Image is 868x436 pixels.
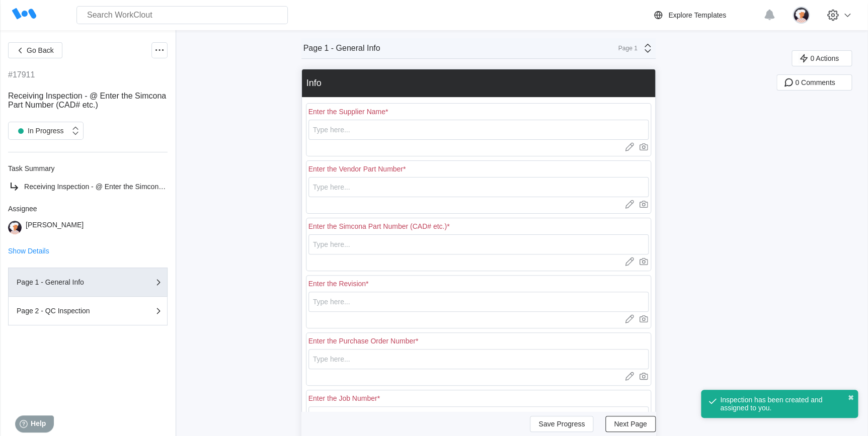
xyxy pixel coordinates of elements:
img: user-4.png [8,221,22,234]
input: Type here... [308,120,649,140]
input: Type here... [308,406,649,426]
div: #17911 [8,70,35,79]
div: Info [306,78,322,89]
input: Search WorkClout [76,6,288,24]
div: Page 1 - General Info [303,44,380,53]
span: Save Progress [538,420,585,427]
div: Assignee [8,205,168,213]
div: Task Summary [8,164,168,172]
img: user-4.png [793,7,810,24]
div: Inspection has been created and assigned to you. [720,396,827,412]
span: Go Back [27,47,54,54]
div: Enter the Vendor Part Number [308,165,406,173]
input: Type here... [308,177,649,197]
button: Save Progress [530,416,593,432]
div: Page 1 [612,45,638,52]
input: Type here... [308,349,649,369]
div: Enter the Job Number [308,394,380,402]
div: Explore Templates [668,11,726,19]
div: Page 1 - General Info [17,279,117,286]
a: Explore Templates [652,9,758,21]
button: 0 Comments [776,74,852,91]
div: In Progress [14,124,64,138]
button: 0 Actions [792,50,852,66]
span: Receiving Inspection - @ Enter the Simcona Part Number (CAD# etc.) [8,92,166,109]
span: Next Page [614,420,647,427]
button: Go Back [8,42,62,58]
span: Receiving Inspection - @ Enter the Simcona Part Number (CAD# etc.) [24,183,243,191]
span: 0 Actions [810,55,839,62]
a: Receiving Inspection - @ Enter the Simcona Part Number (CAD# etc.) [8,181,168,193]
div: Enter the Purchase Order Number [308,337,419,345]
button: Show Details [8,247,49,254]
button: Page 2 - QC Inspection [8,297,168,325]
div: Enter the Supplier Name [308,108,388,116]
input: Type here... [308,292,649,312]
button: close [848,394,854,402]
div: Enter the Revision [308,280,369,288]
div: Page 2 - QC Inspection [17,307,117,314]
div: [PERSON_NAME] [26,221,84,234]
button: Page 1 - General Info [8,268,168,297]
span: 0 Comments [795,79,835,86]
input: Type here... [308,234,649,254]
div: Enter the Simcona Part Number (CAD# etc.) [308,222,450,230]
button: Next Page [605,416,655,432]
